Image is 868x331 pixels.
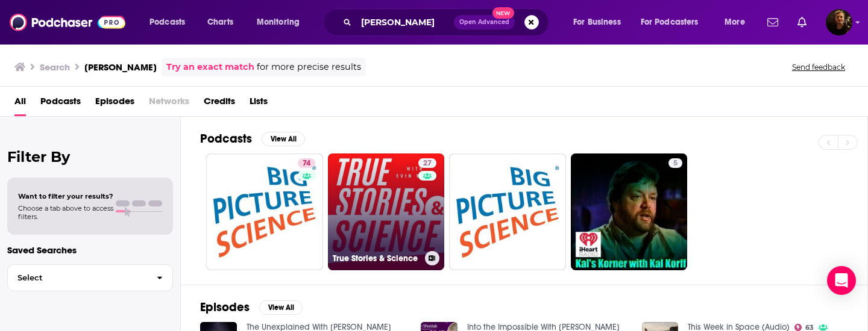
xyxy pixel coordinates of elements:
[200,300,303,315] a: EpisodesView All
[141,13,201,32] button: open menu
[166,60,254,74] a: Try an exact match
[149,14,185,31] span: Podcasts
[18,204,113,221] span: Choose a tab above to access filters.
[333,253,420,264] h3: True Stories & Science
[673,158,678,170] span: 5
[259,300,303,315] button: View All
[633,13,716,32] button: open menu
[8,274,147,282] span: Select
[204,91,235,116] a: Credits
[423,158,432,170] span: 27
[826,9,852,36] img: User Profile
[454,15,515,29] button: Open AdvancedNew
[335,8,561,36] div: Search podcasts, credits, & more...
[248,13,315,32] button: open menu
[716,13,760,32] button: open menu
[459,19,509,25] span: Open Advanced
[257,60,361,74] span: for more precise results
[206,153,323,270] a: 74
[7,264,173,291] button: Select
[793,12,811,32] a: Show notifications dropdown
[725,14,745,31] span: More
[207,14,233,31] span: Charts
[200,131,252,146] h2: Podcasts
[788,62,849,72] button: Send feedback
[262,132,305,146] button: View All
[827,266,856,295] div: Open Intercom Messenger
[257,14,300,31] span: Monitoring
[149,91,189,116] span: Networks
[565,13,636,32] button: open menu
[40,91,81,116] a: Podcasts
[200,131,305,146] a: PodcastsView All
[668,158,682,168] a: 5
[40,61,70,73] h3: Search
[7,244,173,256] p: Saved Searches
[794,324,814,331] a: 63
[298,158,315,168] a: 74
[492,7,514,19] span: New
[200,13,241,32] a: Charts
[250,91,268,116] a: Lists
[84,61,157,73] h3: [PERSON_NAME]
[10,11,125,34] img: Podchaser - Follow, Share and Rate Podcasts
[328,153,445,270] a: 27True Stories & Science
[641,14,699,31] span: For Podcasters
[303,158,310,170] span: 74
[7,148,173,165] h2: Filter By
[826,9,852,36] button: Show profile menu
[418,158,436,168] a: 27
[763,12,783,32] a: Show notifications dropdown
[826,9,852,36] span: Logged in as Sammitch
[200,300,250,315] h2: Episodes
[571,153,688,270] a: 5
[14,91,26,116] a: All
[95,91,134,116] a: Episodes
[805,325,814,330] span: 63
[573,14,621,31] span: For Business
[356,13,454,32] input: Search podcasts, credits, & more...
[18,192,113,200] span: Want to filter your results?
